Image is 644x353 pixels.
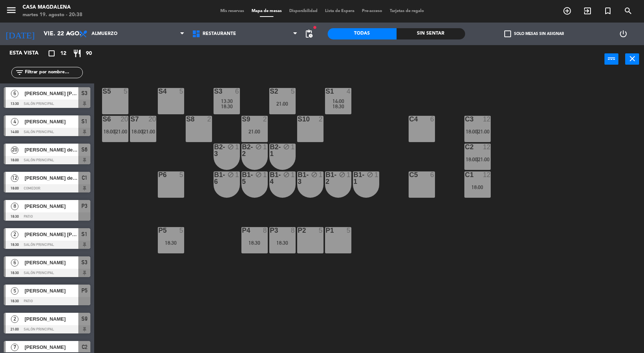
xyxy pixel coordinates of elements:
div: C5 [409,171,410,178]
span: 21:00 [478,129,490,135]
span: S3 [81,89,87,98]
div: Casa Magdalena [23,4,82,11]
span: 18:00 [466,129,478,135]
div: B1-4 [270,171,270,185]
span: 5 [11,287,18,295]
span: 20 [11,146,18,154]
span: | [477,156,478,162]
button: close [625,53,639,65]
span: Lista de Espera [321,9,358,13]
div: 2 [263,116,267,123]
i: block [283,171,290,178]
span: S9 [81,314,87,323]
i: menu [6,5,17,16]
div: C4 [409,116,410,123]
div: martes 19. agosto - 20:38 [23,11,82,19]
span: 2 [11,315,18,323]
button: power_input [604,53,618,65]
span: 7 [11,344,18,351]
i: power_input [607,54,616,63]
div: 21:00 [269,101,296,106]
i: block [311,171,317,178]
div: S9 [242,116,243,123]
div: 18:30 [269,240,296,245]
div: 12 [483,171,490,178]
label: Solo mesas sin asignar [504,30,564,37]
i: crop_square [47,49,56,58]
div: 20 [148,116,156,123]
i: close [628,54,637,63]
div: 8 [291,227,295,234]
i: search [624,6,633,15]
span: 13:30 [221,98,233,104]
span: 6 [11,90,18,97]
div: S10 [298,116,298,123]
span: | [142,129,144,135]
div: P1 [326,227,326,234]
span: [PERSON_NAME] [PERSON_NAME] [24,89,78,97]
i: turned_in_not [603,6,612,15]
div: S2 [270,88,270,95]
div: 1 [374,171,379,178]
span: S3 [81,258,87,267]
span: [PERSON_NAME] [24,259,78,267]
span: Almuerzo [92,31,118,36]
span: 4 [11,118,18,126]
div: 1 [235,144,240,150]
span: | [477,129,478,135]
i: filter_list [15,68,24,77]
span: 18:00 [104,129,115,135]
span: fiber_manual_record [313,25,317,30]
span: 18:30 [221,103,233,109]
div: B1-3 [298,171,298,185]
span: 90 [86,49,92,58]
span: check_box_outline_blank [504,30,511,37]
span: 12 [60,49,66,58]
div: Todas [328,28,397,39]
span: Pre-acceso [358,9,386,13]
i: exit_to_app [583,6,592,15]
span: 12 [11,174,18,182]
div: 5 [179,171,184,178]
div: B2-2 [242,144,243,157]
span: | [114,129,116,135]
div: 5 [319,227,323,234]
div: 1 [346,171,351,178]
span: [PERSON_NAME] de los Ángeles [PERSON_NAME] [24,146,78,154]
span: 21:00 [478,156,490,162]
div: B1-5 [242,171,243,185]
div: 4 [346,88,351,95]
div: 18:30 [241,240,268,245]
span: [PERSON_NAME] [24,118,78,126]
div: C2 [465,144,465,150]
i: block [227,144,234,150]
span: 18:00 [131,129,143,135]
div: P4 [242,227,243,234]
span: [PERSON_NAME] de los Ángeles [PERSON_NAME] [24,174,78,182]
div: 5 [179,88,184,95]
div: 2 [207,116,212,123]
i: block [367,171,373,178]
div: 5 [124,88,128,95]
i: block [255,144,262,150]
span: 18:30 [333,103,344,109]
span: [PERSON_NAME] [24,202,78,210]
div: B2-1 [270,144,270,157]
span: 21:00 [116,129,127,135]
div: 1 [263,171,267,178]
div: 1 [263,144,267,150]
span: pending_actions [304,29,313,38]
i: block [339,171,345,178]
span: Disponibilidad [285,9,321,13]
i: restaurant [73,49,82,58]
div: 8 [263,227,267,234]
div: P2 [298,227,298,234]
div: 6 [430,116,435,123]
